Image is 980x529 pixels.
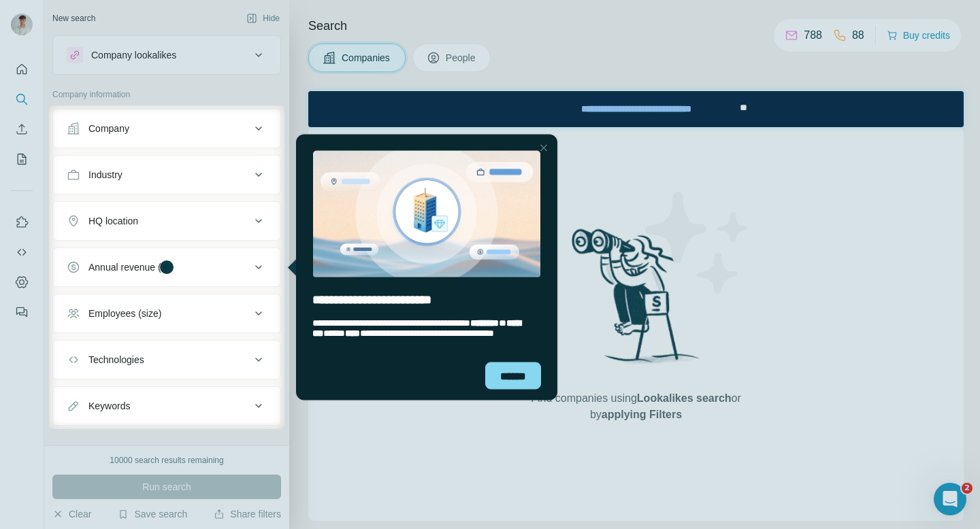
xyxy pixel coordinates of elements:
div: Annual revenue ($) [88,260,169,274]
iframe: Tooltip [284,132,560,403]
button: Technologies [53,343,280,376]
div: Watch our October Product update [234,3,421,33]
button: Employees (size) [53,297,280,330]
button: Annual revenue ($) [53,251,280,284]
button: Keywords [53,390,280,422]
button: Industry [53,158,280,191]
div: Industry [88,168,122,182]
div: Technologies [88,353,144,366]
div: HQ location [88,214,138,228]
div: Keywords [88,399,130,413]
button: Company [53,112,280,145]
button: HQ location [53,205,280,237]
div: Company [88,122,129,135]
div: Employees (size) [88,307,161,320]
